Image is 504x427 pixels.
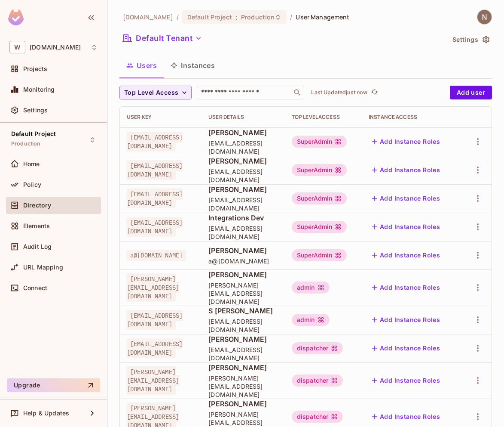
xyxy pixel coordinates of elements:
[292,249,347,261] div: SuperAdmin
[208,281,278,306] span: [PERSON_NAME][EMAIL_ADDRESS][DOMAIN_NAME]
[23,264,63,271] span: URL Mapping
[369,341,443,355] button: Add Instance Roles
[127,310,183,330] span: [EMAIL_ADDRESS][DOMAIN_NAME]
[208,156,278,166] span: [PERSON_NAME]
[369,374,443,387] button: Add Instance Roles
[241,13,275,21] span: Production
[208,257,278,265] span: a@[DOMAIN_NAME]
[208,374,278,399] span: [PERSON_NAME][EMAIL_ADDRESS][DOMAIN_NAME]
[208,114,278,121] div: User Details
[127,273,179,302] span: [PERSON_NAME][EMAIL_ADDRESS][DOMAIN_NAME]
[127,217,183,237] span: [EMAIL_ADDRESS][DOMAIN_NAME]
[11,130,56,137] span: Default Project
[450,86,492,99] button: Add user
[208,213,278,223] span: Integrations Dev
[292,374,343,387] div: dispatcher
[369,220,443,234] button: Add Instance Roles
[369,114,454,121] div: Instance Access
[23,107,48,114] span: Settings
[23,181,41,188] span: Policy
[369,410,443,424] button: Add Instance Roles
[292,282,330,294] div: admin
[30,44,81,51] span: Workspace: withpronto.com
[369,192,443,205] button: Add Instance Roles
[369,87,379,98] button: refresh
[292,411,343,423] div: dispatcher
[208,224,278,241] span: [EMAIL_ADDRESS][DOMAIN_NAME]
[23,161,40,167] span: Home
[127,160,183,180] span: [EMAIL_ADDRESS][DOMAIN_NAME]
[208,346,278,362] span: [EMAIL_ADDRESS][DOMAIN_NAME]
[208,128,278,137] span: [PERSON_NAME]
[208,270,278,279] span: [PERSON_NAME]
[311,89,367,96] p: Last Updated just now
[7,378,100,392] button: Upgrade
[177,13,179,21] li: /
[369,313,443,327] button: Add Instance Roles
[208,139,278,155] span: [EMAIL_ADDRESS][DOMAIN_NAME]
[292,114,355,121] div: Top Level Access
[208,167,278,184] span: [EMAIL_ADDRESS][DOMAIN_NAME]
[208,317,278,334] span: [EMAIL_ADDRESS][DOMAIN_NAME]
[23,223,50,229] span: Elements
[23,65,47,72] span: Projects
[369,281,443,294] button: Add Instance Roles
[9,41,25,53] span: W
[292,192,347,204] div: SuperAdmin
[23,202,51,209] span: Directory
[208,399,278,408] span: [PERSON_NAME]
[292,314,330,326] div: admin
[164,55,222,76] button: Instances
[127,189,183,208] span: [EMAIL_ADDRESS][DOMAIN_NAME]
[127,338,183,358] span: [EMAIL_ADDRESS][DOMAIN_NAME]
[123,13,173,21] span: the active workspace
[292,221,347,233] div: SuperAdmin
[292,136,347,148] div: SuperAdmin
[292,342,343,354] div: dispatcher
[208,334,278,344] span: [PERSON_NAME]
[369,248,443,262] button: Add Instance Roles
[449,33,492,46] button: Settings
[124,87,178,98] span: Top Level Access
[127,132,183,152] span: [EMAIL_ADDRESS][DOMAIN_NAME]
[23,86,55,93] span: Monitoring
[23,410,69,417] span: Help & Updates
[367,87,379,98] span: Click to refresh data
[477,10,492,24] img: Naman Malik
[208,246,278,255] span: [PERSON_NAME]
[119,31,205,45] button: Default Tenant
[208,196,278,212] span: [EMAIL_ADDRESS][DOMAIN_NAME]
[11,140,41,147] span: Production
[208,306,278,316] span: S [PERSON_NAME]
[208,185,278,194] span: [PERSON_NAME]
[296,13,349,21] span: User Management
[371,88,378,97] span: refresh
[23,285,47,291] span: Connect
[119,86,192,99] button: Top Level Access
[208,363,278,372] span: [PERSON_NAME]
[23,243,52,250] span: Audit Log
[127,366,179,395] span: [PERSON_NAME][EMAIL_ADDRESS][DOMAIN_NAME]
[290,13,292,21] li: /
[127,114,195,121] div: User Key
[235,14,238,21] span: :
[8,9,24,25] img: SReyMgAAAABJRU5ErkJggg==
[369,135,443,149] button: Add Instance Roles
[127,250,186,261] span: a@[DOMAIN_NAME]
[119,55,164,76] button: Users
[187,13,232,21] span: Default Project
[292,164,347,176] div: SuperAdmin
[369,163,443,177] button: Add Instance Roles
